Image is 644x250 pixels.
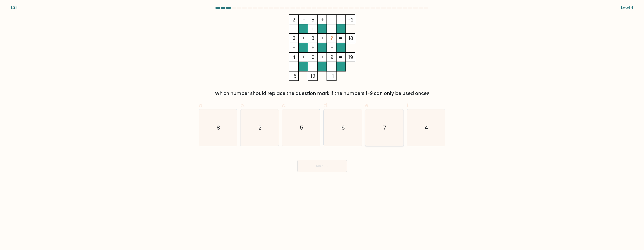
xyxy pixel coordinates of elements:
tspan: + [302,54,305,61]
tspan: - [293,26,295,32]
tspan: 2 [293,17,295,23]
tspan: - [330,44,333,51]
button: Next [297,160,347,172]
div: Level 4 [621,5,633,10]
tspan: + [311,44,314,51]
tspan: ? [330,35,333,42]
tspan: + [321,35,324,42]
text: 2 [258,124,262,132]
tspan: 19 [349,54,353,61]
tspan: 18 [349,35,353,42]
tspan: 3 [292,35,295,42]
tspan: 6 [311,54,314,61]
tspan: 1 [331,17,333,23]
tspan: 19 [310,73,315,79]
tspan: 9 [330,54,333,61]
span: f. [407,102,409,109]
tspan: 4 [292,54,295,61]
tspan: = [292,63,296,70]
tspan: + [311,26,314,32]
span: d. [323,102,328,109]
tspan: -1 [330,73,334,79]
span: e. [365,102,369,109]
tspan: 5 [311,17,314,23]
tspan: -2 [348,17,353,23]
text: 8 [217,124,220,132]
tspan: - [302,17,305,23]
text: 4 [425,124,428,132]
text: 7 [383,124,386,132]
text: 6 [342,124,345,132]
text: 5 [300,124,303,132]
tspan: = [339,17,342,23]
tspan: = [339,35,342,42]
span: b. [240,102,245,109]
tspan: + [321,54,324,61]
span: c. [282,102,286,109]
tspan: = [330,63,334,70]
tspan: 8 [311,35,314,42]
tspan: + [302,35,305,42]
span: a. [199,102,203,109]
tspan: -5 [291,73,297,79]
div: Which number should replace the question mark if the numbers 1-9 can only be used once? [201,90,443,97]
tspan: = [311,63,315,70]
tspan: = [339,54,342,61]
tspan: + [321,17,324,23]
tspan: + [330,26,333,32]
tspan: - [293,44,295,51]
div: 1:23 [11,5,18,10]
